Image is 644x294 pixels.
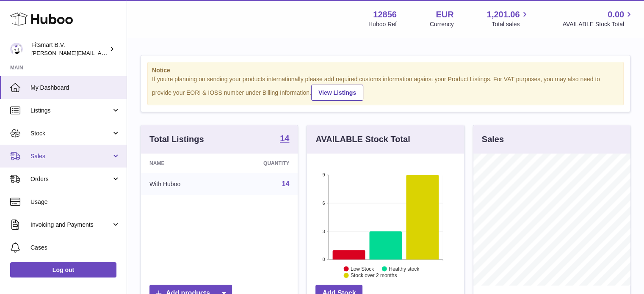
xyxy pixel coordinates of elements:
[30,221,111,229] span: Invoicing and Payments
[10,43,23,55] img: jonathan@leaderoo.com
[152,75,619,101] div: If you're planning on sending your products internationally please add required customs informati...
[10,262,116,278] a: Log out
[149,134,204,145] h3: Total Listings
[562,20,634,28] span: AVAILABLE Stock Total
[30,152,111,160] span: Sales
[280,134,289,143] strong: 14
[608,9,624,20] span: 0.00
[31,41,108,57] div: Fitsmart B.V.
[492,20,529,28] span: Total sales
[31,49,170,56] span: [PERSON_NAME][EMAIL_ADDRESS][DOMAIN_NAME]
[351,266,374,272] text: Low Stock
[141,173,224,195] td: With Huboo
[30,175,111,183] span: Orders
[562,9,634,28] a: 0.00 AVAILABLE Stock Total
[282,180,290,187] a: 14
[224,154,298,173] th: Quantity
[487,9,530,28] a: 1,201.06 Total sales
[30,84,120,92] span: My Dashboard
[430,20,454,28] div: Currency
[487,9,520,20] span: 1,201.06
[351,272,397,278] text: Stock over 2 months
[30,198,120,206] span: Usage
[323,257,325,262] text: 0
[389,266,420,272] text: Healthy stock
[482,134,504,145] h3: Sales
[436,9,453,20] strong: EUR
[152,66,619,74] strong: Notice
[323,201,325,206] text: 6
[323,172,325,177] text: 9
[368,20,397,28] div: Huboo Ref
[311,85,363,101] a: View Listings
[315,134,410,145] h3: AVAILABLE Stock Total
[30,244,120,252] span: Cases
[373,9,397,20] strong: 12856
[30,107,111,115] span: Listings
[30,129,111,137] span: Stock
[323,228,325,234] text: 3
[280,134,289,144] a: 14
[141,154,224,173] th: Name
